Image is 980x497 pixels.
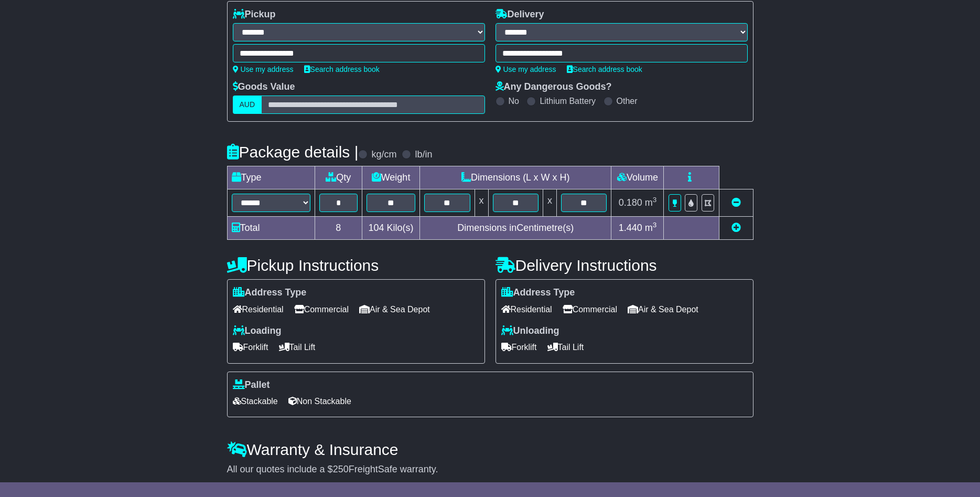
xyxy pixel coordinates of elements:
span: Forklift [233,339,268,355]
label: Lithium Battery [540,96,596,106]
span: Forklift [501,339,537,355]
td: Kilo(s) [362,217,420,240]
h4: Warranty & Insurance [227,441,753,458]
span: Tail Lift [547,339,584,355]
span: Residential [233,301,284,318]
label: Unloading [501,325,559,337]
label: Pickup [233,9,276,20]
label: No [509,96,519,106]
a: Search address book [567,65,642,73]
td: x [543,189,556,217]
td: Type [227,166,315,189]
td: Total [227,217,315,240]
sup: 3 [653,196,657,204]
span: m [645,197,657,208]
a: Use my address [496,65,556,73]
label: Loading [233,325,282,337]
span: Tail Lift [279,339,316,355]
label: Any Dangerous Goods? [496,81,612,93]
sup: 3 [653,221,657,229]
span: Non Stackable [288,393,351,409]
a: Add new item [731,223,741,233]
td: Dimensions in Centimetre(s) [420,217,611,240]
a: Remove this item [731,197,741,208]
td: Weight [362,166,420,189]
label: AUD [233,96,262,114]
h4: Delivery Instructions [496,257,753,274]
span: 1.440 [619,223,642,233]
td: Qty [315,166,362,189]
span: 0.180 [619,197,642,208]
span: Commercial [294,301,349,318]
td: Dimensions (L x W x H) [420,166,611,189]
span: Residential [501,301,552,318]
a: Search address book [304,65,380,73]
span: Air & Sea Depot [628,301,698,318]
label: lb/in [415,149,432,161]
td: Volume [611,166,664,189]
span: Commercial [563,301,617,318]
span: Stackable [233,393,278,409]
span: m [645,223,657,233]
label: Pallet [233,379,270,391]
span: 250 [333,464,349,474]
label: Goods Value [233,81,295,93]
label: Other [617,96,638,106]
span: 104 [369,223,384,233]
a: Use my address [233,65,294,73]
label: Address Type [233,287,307,299]
label: Address Type [501,287,575,299]
td: 8 [315,217,362,240]
h4: Package details | [227,143,359,161]
h4: Pickup Instructions [227,257,485,274]
td: x [475,189,488,217]
div: All our quotes include a $ FreightSafe warranty. [227,464,753,475]
label: Delivery [496,9,544,20]
label: kg/cm [371,149,396,161]
span: Air & Sea Depot [359,301,430,318]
